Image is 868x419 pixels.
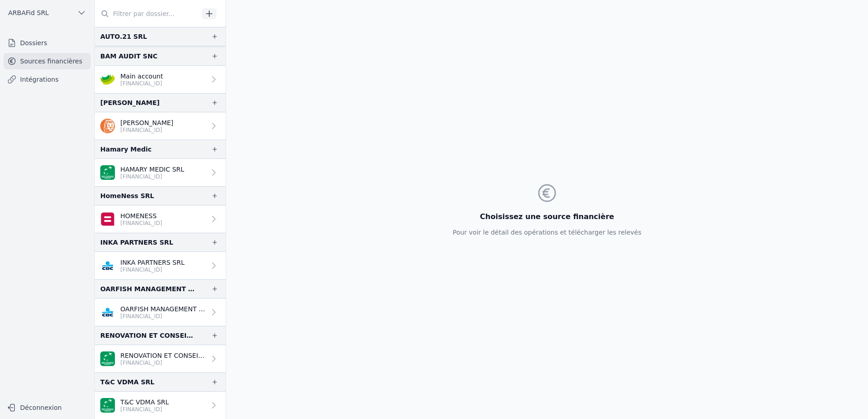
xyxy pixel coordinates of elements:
h3: Choisissez une source financière [453,211,641,222]
a: T&C VDMA SRL [FINANCIAL_ID] [95,392,226,419]
p: [FINANCIAL_ID] [120,406,169,413]
div: T&C VDMA SRL [100,377,155,388]
img: crelan.png [100,72,115,87]
p: [FINANCIAL_ID] [120,313,206,320]
a: [PERSON_NAME] [FINANCIAL_ID] [95,112,226,140]
button: ARBAFid SRL [4,5,91,20]
a: Sources financières [4,53,91,69]
img: BNP_BE_BUSINESS_GEBABEBB.png [100,398,115,413]
p: [FINANCIAL_ID] [120,173,184,180]
a: RENOVATION ET CONSEILS IMM [FINANCIAL_ID] [95,345,226,372]
div: HomeNess SRL [100,190,154,201]
p: HAMARY MEDIC SRL [120,165,184,174]
p: [FINANCIAL_ID] [120,80,163,87]
a: OARFISH MANAGEMENT SRL [FINANCIAL_ID] [95,299,226,326]
a: Intégrations [4,71,91,88]
a: HOMENESS [FINANCIAL_ID] [95,205,226,233]
a: INKA PARTNERS SRL [FINANCIAL_ID] [95,252,226,279]
p: INKA PARTNERS SRL [120,258,185,267]
img: BNP_BE_BUSINESS_GEBABEBB.png [100,165,115,180]
img: CBC_CREGBEBB.png [100,258,115,273]
span: ARBAFid SRL [8,8,49,17]
div: BAM AUDIT SNC [100,51,157,62]
p: T&C VDMA SRL [120,398,169,407]
div: INKA PARTNERS SRL [100,237,173,248]
p: Main account [120,72,163,81]
img: CBC_CREGBEBB.png [100,305,115,319]
p: [FINANCIAL_ID] [120,359,206,367]
a: Dossiers [4,35,91,51]
a: HAMARY MEDIC SRL [FINANCIAL_ID] [95,159,226,186]
p: Pour voir le détail des opérations et télécharger les relevés [453,228,641,237]
input: Filtrer par dossier... [95,5,199,22]
p: [FINANCIAL_ID] [120,220,162,227]
p: [PERSON_NAME] [120,118,173,127]
img: belfius.png [100,212,115,226]
div: Hamary Medic [100,144,152,155]
p: RENOVATION ET CONSEILS IMM [120,351,206,360]
div: AUTO.21 SRL [100,31,147,42]
img: ing.png [100,119,115,133]
button: Déconnexion [4,400,91,415]
p: [FINANCIAL_ID] [120,126,173,134]
div: RENOVATION ET CONSEILS IMMOBILIERS SPRL [100,330,196,341]
div: [PERSON_NAME] [100,97,160,108]
img: BNP_BE_BUSINESS_GEBABEBB.png [100,351,115,366]
p: HOMENESS [120,211,162,220]
div: OARFISH MANAGEMENT SRL [100,283,196,294]
a: Main account [FINANCIAL_ID] [95,66,226,93]
p: [FINANCIAL_ID] [120,266,185,273]
p: OARFISH MANAGEMENT SRL [120,304,206,314]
